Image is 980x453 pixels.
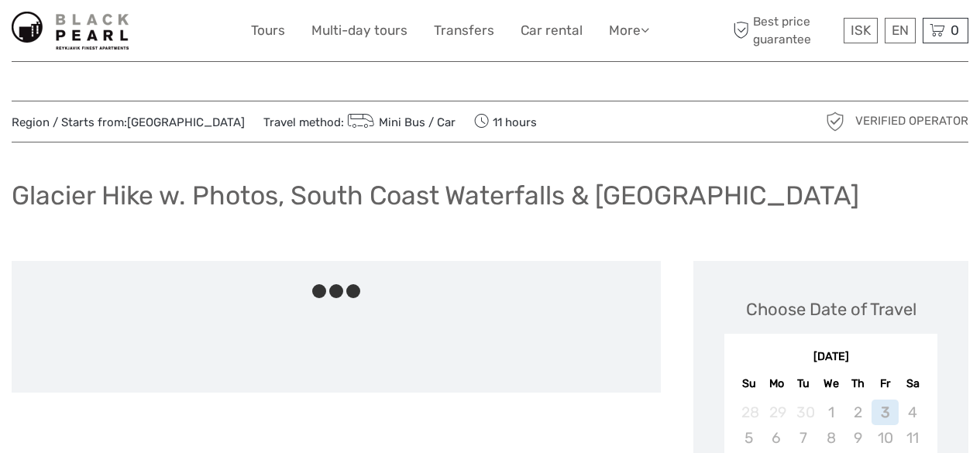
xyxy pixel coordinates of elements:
[790,400,817,425] div: Not available Tuesday, September 30th, 2025
[735,373,762,394] div: Su
[344,115,456,129] a: Mini Bus / Car
[844,425,872,451] div: Not available Thursday, October 9th, 2025
[817,373,844,394] div: We
[263,111,456,132] span: Travel method:
[735,425,762,451] div: Not available Sunday, October 5th, 2025
[746,297,916,321] div: Choose Date of Travel
[844,400,872,425] div: Not available Thursday, October 2nd, 2025
[12,115,245,131] span: Region / Starts from:
[729,13,840,47] span: Best price guarantee
[12,12,129,50] img: 5-be505350-29ba-4bf9-aa91-a363fa67fcbf_logo_small.jpg
[127,115,245,129] a: [GEOGRAPHIC_DATA]
[724,349,937,365] div: [DATE]
[763,373,790,394] div: Mo
[474,111,537,132] span: 11 hours
[899,373,926,394] div: Sa
[851,22,871,38] span: ISK
[872,400,899,425] div: Not available Friday, October 3rd, 2025
[763,425,790,451] div: Not available Monday, October 6th, 2025
[817,425,844,451] div: Not available Wednesday, October 8th, 2025
[521,19,583,42] a: Car rental
[899,400,926,425] div: Not available Saturday, October 4th, 2025
[12,180,859,211] h1: Glacier Hike w. Photos, South Coast Waterfalls & [GEOGRAPHIC_DATA]
[844,373,872,394] div: Th
[885,18,916,43] div: EN
[872,373,899,394] div: Fr
[434,19,494,42] a: Transfers
[609,19,649,42] a: More
[855,113,968,129] span: Verified Operator
[790,425,817,451] div: Not available Tuesday, October 7th, 2025
[872,425,899,451] div: Not available Friday, October 10th, 2025
[251,19,285,42] a: Tours
[817,400,844,425] div: Not available Wednesday, October 1st, 2025
[823,109,848,134] img: verified_operator_grey_128.png
[948,22,961,38] span: 0
[763,400,790,425] div: Not available Monday, September 29th, 2025
[311,19,407,42] a: Multi-day tours
[790,373,817,394] div: Tu
[735,400,762,425] div: Not available Sunday, September 28th, 2025
[899,425,926,451] div: Not available Saturday, October 11th, 2025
